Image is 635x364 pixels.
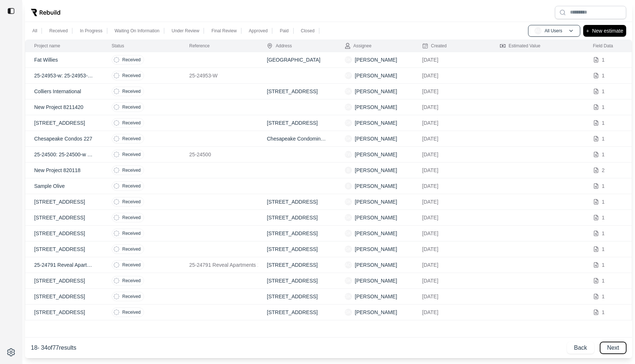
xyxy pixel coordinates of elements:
[345,167,352,174] span: B
[34,261,94,269] p: 25-24791 Reveal Apartments 1085: [STREET_ADDRESS][US_STATE]
[122,88,141,94] p: Received
[345,135,352,142] span: SK
[602,230,605,237] p: 1
[345,309,352,316] span: SK
[593,43,613,49] div: Field Data
[34,182,94,190] p: Sample Olive
[422,43,447,49] div: Created
[258,131,336,147] td: Chesapeake Condominiums, [GEOGRAPHIC_DATA], [GEOGRAPHIC_DATA]
[345,151,352,158] span: TW
[258,305,336,320] td: [STREET_ADDRESS]
[31,343,76,352] p: 18 - 34 of 77 results
[602,103,605,111] p: 1
[602,309,605,316] p: 1
[422,309,482,316] p: [DATE]
[258,226,336,241] td: [STREET_ADDRESS]
[122,215,141,221] p: Received
[602,277,605,284] p: 1
[34,245,94,253] p: [STREET_ADDRESS]
[345,182,352,190] span: B
[545,28,562,34] p: All Users
[31,9,60,16] img: Rebuild
[112,43,124,49] div: Status
[32,28,37,34] p: All
[345,119,352,127] span: SK
[602,151,605,158] p: 1
[122,294,141,299] p: Received
[122,120,141,126] p: Received
[355,198,397,205] p: [PERSON_NAME]
[122,167,141,173] p: Received
[34,214,94,221] p: [STREET_ADDRESS]
[122,262,141,268] p: Received
[122,278,141,284] p: Received
[422,56,482,63] p: [DATE]
[122,230,141,236] p: Received
[422,167,482,174] p: [DATE]
[355,309,397,316] p: [PERSON_NAME]
[567,342,594,354] button: Back
[345,56,352,63] span: SK
[583,25,626,37] button: +New estimate
[422,230,482,237] p: [DATE]
[345,72,352,79] span: KP
[422,151,482,158] p: [DATE]
[34,103,94,111] p: New Project 8211420
[122,183,141,189] p: Received
[34,198,94,205] p: [STREET_ADDRESS]
[249,28,268,34] p: Approved
[602,119,605,127] p: 1
[122,309,141,315] p: Received
[602,72,605,79] p: 1
[345,214,352,221] span: SK
[122,152,141,157] p: Received
[422,214,482,221] p: [DATE]
[534,27,542,34] span: AU
[34,230,94,237] p: [STREET_ADDRESS]
[211,28,237,34] p: Final Review
[602,182,605,190] p: 1
[422,261,482,269] p: [DATE]
[355,135,397,142] p: [PERSON_NAME]
[355,56,397,63] p: [PERSON_NAME]
[122,73,141,79] p: Received
[258,241,336,257] td: [STREET_ADDRESS]
[34,309,94,316] p: [STREET_ADDRESS]
[422,277,482,284] p: [DATE]
[258,289,336,305] td: [STREET_ADDRESS]
[122,57,141,63] p: Received
[355,119,397,127] p: [PERSON_NAME]
[49,28,68,34] p: Received
[355,277,397,284] p: [PERSON_NAME]
[602,214,605,221] p: 1
[345,103,352,111] span: SK
[189,151,249,158] p: 25-24500
[34,43,60,49] div: Project name
[602,293,605,300] p: 1
[422,135,482,142] p: [DATE]
[258,115,336,131] td: [STREET_ADDRESS]
[258,273,336,289] td: [STREET_ADDRESS]
[189,43,209,49] div: Reference
[602,88,605,95] p: 1
[602,261,605,269] p: 1
[422,88,482,95] p: [DATE]
[7,7,15,15] img: toggle sidebar
[122,199,141,205] p: Received
[122,136,141,142] p: Received
[355,167,397,174] p: [PERSON_NAME]
[592,26,623,35] p: New estimate
[189,261,249,269] p: 25-24791 Reveal Apartments 1085
[34,293,94,300] p: [STREET_ADDRESS]
[34,72,94,79] p: 25-24953-w: 25-24953-w ([PERSON_NAME])
[122,104,141,110] p: Received
[34,56,94,63] p: Fat Willies
[355,151,397,158] p: [PERSON_NAME]
[345,277,352,284] span: SK
[345,230,352,237] span: SK
[345,261,352,269] span: AO
[586,26,589,35] p: +
[280,28,288,34] p: Paid
[80,28,102,34] p: In Progress
[172,28,199,34] p: Under Review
